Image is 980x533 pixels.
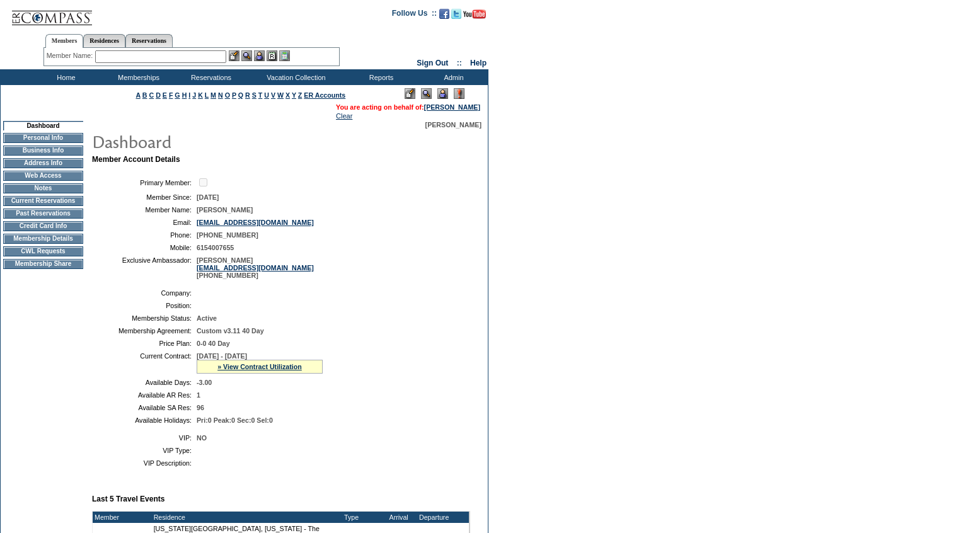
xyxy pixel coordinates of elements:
span: 96 [197,404,204,411]
td: Departure [417,512,452,523]
td: Position: [97,302,192,309]
td: Memberships [101,69,173,85]
td: Membership Status: [97,314,192,322]
img: Subscribe to our YouTube Channel [463,9,486,19]
a: Q [238,91,243,99]
a: N [218,91,223,99]
img: Log Concern/Member Elevation [454,88,464,99]
td: Mobile: [97,244,192,251]
td: Reservations [173,69,246,85]
td: Available Days: [97,379,192,386]
img: Follow us on Twitter [451,9,461,19]
td: Home [28,69,101,85]
a: Residences [83,34,125,47]
td: Business Info [3,146,83,156]
td: CWL Requests [3,246,83,256]
a: E [163,91,167,99]
span: 1 [197,391,200,399]
td: Membership Agreement: [97,327,192,335]
a: O [225,91,230,99]
a: Reservations [125,34,173,47]
span: [DATE] - [DATE] [197,352,247,360]
a: X [285,91,290,99]
a: I [188,91,190,99]
a: [EMAIL_ADDRESS][DOMAIN_NAME] [197,264,314,272]
span: [DATE] [197,193,219,201]
td: Follow Us :: [392,8,437,23]
img: View [241,50,252,61]
td: VIP: [97,434,192,442]
td: Dashboard [3,121,83,130]
a: M [210,91,216,99]
td: Address Info [3,158,83,168]
b: Last 5 Travel Events [92,495,164,503]
td: Available SA Res: [97,404,192,411]
td: Primary Member: [97,176,192,188]
a: » View Contract Utilization [217,363,302,370]
a: K [198,91,203,99]
td: Past Reservations [3,209,83,219]
span: 0-0 40 Day [197,340,230,347]
a: F [169,91,173,99]
span: [PERSON_NAME] [PHONE_NUMBER] [197,256,314,279]
img: Edit Mode [405,88,415,99]
a: Become our fan on Facebook [439,13,449,20]
img: Impersonate [437,88,448,99]
img: b_edit.gif [229,50,239,61]
td: Reports [343,69,416,85]
span: [PHONE_NUMBER] [197,231,258,239]
img: Reservations [267,50,277,61]
img: pgTtlDashboard.gif [91,129,343,154]
a: Clear [336,112,352,120]
a: Members [45,34,84,48]
span: [PERSON_NAME] [197,206,253,214]
td: Vacation Collection [246,69,343,85]
a: G [175,91,180,99]
div: Member Name: [47,50,95,61]
td: Available AR Res: [97,391,192,399]
span: NO [197,434,207,442]
td: Member [93,512,152,523]
span: 6154007655 [197,244,234,251]
img: View Mode [421,88,432,99]
a: H [182,91,187,99]
a: Help [470,59,487,67]
span: :: [457,59,462,67]
td: Personal Info [3,133,83,143]
td: Member Since: [97,193,192,201]
td: Exclusive Ambassador: [97,256,192,279]
span: You are acting on behalf of: [336,103,480,111]
b: Member Account Details [92,155,180,164]
a: Sign Out [417,59,448,67]
a: W [277,91,284,99]
td: Residence [152,512,342,523]
span: Pri:0 Peak:0 Sec:0 Sel:0 [197,416,273,424]
td: Company: [97,289,192,297]
a: D [156,91,161,99]
a: [EMAIL_ADDRESS][DOMAIN_NAME] [197,219,314,226]
span: [PERSON_NAME] [425,121,481,129]
td: Web Access [3,171,83,181]
span: -3.00 [197,379,212,386]
span: Custom v3.11 40 Day [197,327,264,335]
a: L [205,91,209,99]
td: Phone: [97,231,192,239]
a: P [232,91,236,99]
td: Current Contract: [97,352,192,374]
a: Subscribe to our YouTube Channel [463,13,486,20]
img: b_calculator.gif [279,50,290,61]
a: C [149,91,154,99]
td: Available Holidays: [97,416,192,424]
a: [PERSON_NAME] [424,103,480,111]
td: Current Reservations [3,196,83,206]
td: Credit Card Info [3,221,83,231]
a: U [264,91,269,99]
a: Y [292,91,296,99]
a: V [271,91,275,99]
a: T [258,91,263,99]
td: Membership Details [3,234,83,244]
a: S [252,91,257,99]
a: Follow us on Twitter [451,13,461,20]
img: Become our fan on Facebook [439,9,449,19]
a: A [136,91,141,99]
